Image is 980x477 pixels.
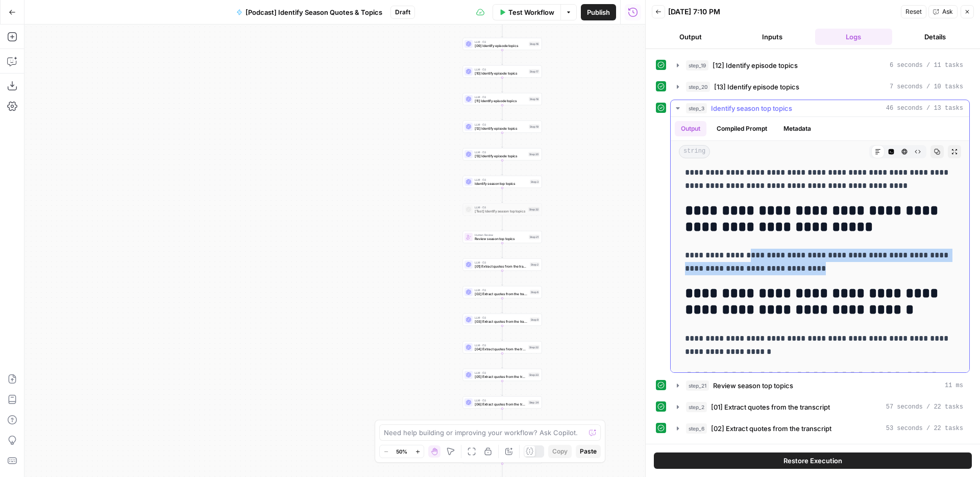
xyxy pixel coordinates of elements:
span: 53 seconds / 22 tasks [886,424,963,433]
div: Human ReviewReview season top topicsStep 21 [463,231,542,243]
span: LLM · O3 [475,123,527,127]
div: LLM · O3[13] Identify episode topicsStep 20 [463,148,542,160]
div: Step 24 [528,400,540,405]
span: [10] Identify episode topics [475,71,527,76]
div: LLM · O3[09] Identify episode topicsStep 16 [463,38,542,50]
div: 46 seconds / 13 tasks [671,117,969,372]
span: LLM · O3 [475,260,528,265]
span: Human Review [475,233,527,237]
span: step_19 [686,60,708,70]
span: LLM · O3 [475,95,527,99]
span: LLM · O3 [475,205,526,209]
g: Edge from step_16 to step_17 [502,50,503,65]
span: Reset [905,7,922,16]
span: LLM · O3 [475,343,526,347]
div: Step 16 [529,42,540,46]
g: Edge from step_6 to step_9 [502,298,503,313]
div: Step 18 [529,97,540,102]
div: LLM · O3[01] Extract quotes from the transcriptStep 2 [463,258,542,271]
span: step_2 [686,402,707,412]
span: Draft [395,8,410,17]
button: 53 seconds / 22 tasks [671,420,969,437]
div: LLM · O3[Test] Identify season top topicsStep 32 [463,203,542,216]
span: [06] Extract quotes from the transcript [475,402,526,407]
span: 11 ms [945,381,963,390]
button: [Podcast] Identify Season Quotes & Topics [230,4,388,20]
div: LLM · O3[05] Extract quotes from the transcriptStep 23 [463,369,542,381]
g: Edge from step_19 to step_20 [502,133,503,148]
span: LLM · O3 [475,150,526,154]
button: Restore Execution [654,452,972,469]
span: [02] Extract quotes from the transcript [475,292,528,297]
button: 7 seconds / 10 tasks [671,79,969,95]
span: 57 seconds / 22 tasks [886,402,963,412]
button: Paste [576,445,601,458]
button: 6 seconds / 11 tasks [671,57,969,74]
g: Edge from step_22 to step_23 [502,353,503,368]
span: Review season top topics [475,236,527,242]
button: Output [675,121,706,136]
span: LLM · O3 [475,178,528,182]
div: Step 6 [530,290,540,295]
span: [12] Identify episode topics [475,126,527,131]
span: 50% [396,447,407,456]
span: LLM · O3 [475,371,526,375]
div: LLM · O3[10] Identify episode topicsStep 17 [463,65,542,78]
g: Edge from step_32 to step_21 [502,216,503,230]
span: Identify season top topics [711,103,792,113]
div: Step 22 [528,345,540,350]
span: [12] Identify episode topics [713,60,798,70]
button: Test Workflow [493,4,560,20]
span: [01] Extract quotes from the transcript [711,402,830,412]
span: [01] Extract quotes from the transcript [475,264,528,269]
div: LLM · O3[02] Extract quotes from the transcriptStep 6 [463,286,542,298]
g: Edge from step_17 to step_18 [502,78,503,92]
span: LLM · O3 [475,398,526,402]
g: Edge from step_21 to step_2 [502,243,503,258]
g: Edge from step_9 to step_22 [502,326,503,341]
button: 11 ms [671,377,969,394]
button: Output [652,29,729,45]
span: Ask [942,7,953,16]
span: Publish [587,7,610,17]
span: 7 seconds / 10 tasks [890,82,963,91]
span: Restore Execution [783,456,842,466]
button: Ask [928,5,958,18]
span: LLM · O3 [475,67,527,71]
g: Edge from step_24 to step_25 [502,409,503,423]
span: string [679,145,710,158]
span: [04] Extract quotes from the transcript [475,347,526,352]
div: LLM · O3[04] Extract quotes from the transcriptStep 22 [463,341,542,353]
span: [13] Identify episode topics [475,154,526,159]
div: Step 19 [529,125,540,129]
button: 1 minute 15 seconds / 33 tasks [671,442,969,458]
span: LLM · O3 [475,40,527,44]
g: Edge from step_20 to step_3 [502,160,503,175]
div: Step 2 [530,263,540,267]
span: step_20 [686,82,710,92]
div: Step 3 [530,180,540,184]
button: 46 seconds / 13 tasks [671,100,969,116]
div: Step 17 [529,69,540,74]
span: [Test] Identify season top topics [475,209,526,214]
span: 6 seconds / 11 tasks [890,61,963,70]
g: Edge from step_3 to step_32 [502,188,503,203]
span: [05] Extract quotes from the transcript [475,374,526,379]
span: Identify season top topics [475,181,528,186]
button: Details [896,29,974,45]
div: LLM · O3Identify season top topicsStep 3 [463,176,542,188]
span: [11] Identify episode topics [475,99,527,104]
span: step_3 [686,103,707,113]
span: LLM · O3 [475,288,528,292]
span: [02] Extract quotes from the transcript [711,423,831,434]
button: Metadata [777,121,817,136]
button: Publish [581,4,616,20]
span: Paste [580,447,597,456]
div: LLM · O3[11] Identify episode topicsStep 18 [463,93,542,105]
span: Test Workflow [508,7,554,17]
div: Step 20 [528,152,540,157]
g: Edge from step_2 to step_6 [502,271,503,285]
button: Copy [548,445,572,458]
span: step_21 [686,380,709,391]
div: LLM · O3[06] Extract quotes from the transcriptStep 24 [463,396,542,409]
